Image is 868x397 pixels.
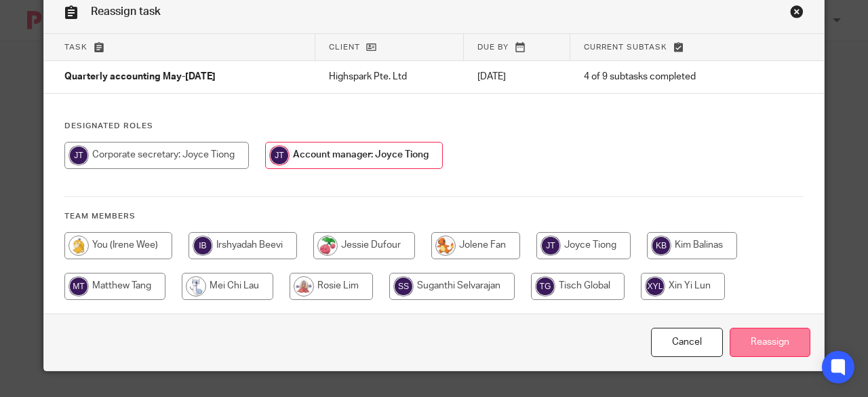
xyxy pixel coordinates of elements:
span: Reassign task [91,6,161,17]
p: Highspark Pte. Ltd [329,70,450,83]
span: Quarterly accounting May-[DATE] [64,73,216,82]
a: Close this dialog window [790,5,804,23]
span: Due by [477,43,509,51]
span: Current subtask [584,43,667,51]
h4: Team members [64,211,804,222]
h4: Designated Roles [64,121,804,132]
span: Task [64,43,87,51]
input: Reassign [730,328,810,357]
span: Client [329,43,360,51]
p: [DATE] [477,70,557,83]
a: Close this dialog window [651,328,723,357]
td: 4 of 9 subtasks completed [570,61,767,94]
